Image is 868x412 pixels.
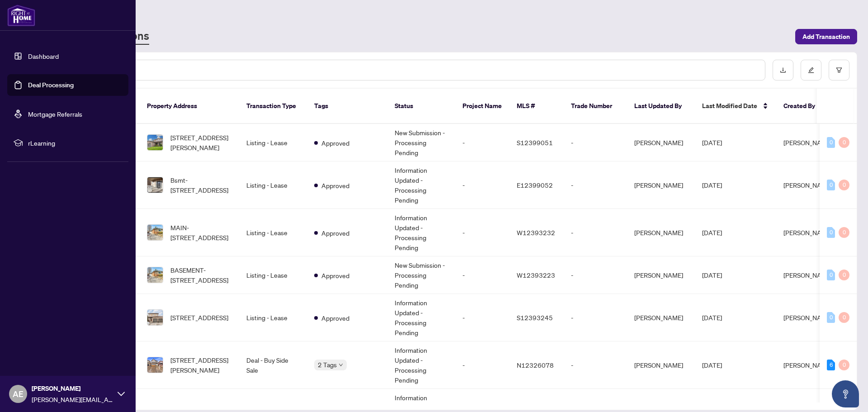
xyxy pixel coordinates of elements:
div: 6 [827,360,835,370]
span: Approved [321,270,349,280]
button: filter [829,60,849,81]
td: Listing - Lease [239,209,307,256]
span: Approved [321,138,349,148]
span: [PERSON_NAME][EMAIL_ADDRESS][DOMAIN_NAME] [32,394,113,404]
span: N12326078 [517,361,554,369]
button: Add Transaction [795,29,857,44]
th: Created By [776,89,830,124]
span: [PERSON_NAME] [783,313,832,322]
span: Approved [321,313,349,323]
span: [PERSON_NAME] [32,384,113,393]
span: Approved [321,228,349,238]
th: Trade Number [564,89,627,124]
span: [DATE] [702,313,722,322]
div: 0 [827,137,835,148]
div: 0 [827,227,835,238]
span: [DATE] [702,181,722,189]
span: S12393245 [517,313,553,322]
td: Listing - Lease [239,294,307,341]
a: Deal Processing [28,81,74,89]
div: 0 [827,180,835,190]
th: Property Address [140,89,239,124]
span: Add Transaction [802,29,850,44]
img: thumbnail-img [147,267,163,283]
th: Project Name [455,89,509,124]
th: Tags [307,89,387,124]
a: Dashboard [28,52,59,60]
img: thumbnail-img [147,357,163,373]
span: [DATE] [702,228,722,237]
td: - [455,341,509,389]
div: 0 [839,360,849,370]
span: W12393232 [517,228,555,237]
th: Status [387,89,455,124]
a: Mortgage Referrals [28,110,82,118]
div: 0 [827,312,835,323]
span: S12399051 [517,138,553,147]
td: - [564,209,627,256]
td: Information Updated - Processing Pending [387,209,455,256]
span: [PERSON_NAME] [783,181,832,189]
th: Last Updated By [627,89,695,124]
img: thumbnail-img [147,310,163,325]
span: download [780,67,786,73]
button: download [773,60,793,81]
span: [DATE] [702,271,722,279]
td: New Submission - Processing Pending [387,256,455,294]
span: rLearning [28,138,122,148]
img: thumbnail-img [147,177,163,193]
span: Last Modified Date [702,101,757,111]
span: Approved [321,180,349,190]
span: filter [836,67,842,73]
td: - [564,341,627,389]
td: - [564,294,627,341]
td: [PERSON_NAME] [627,341,695,389]
button: edit [801,60,821,81]
span: W12393223 [517,271,555,279]
td: [PERSON_NAME] [627,294,695,341]
div: 0 [839,270,849,280]
th: Transaction Type [239,89,307,124]
td: [PERSON_NAME] [627,124,695,161]
span: [DATE] [702,138,722,147]
span: down [339,363,343,367]
span: E12399052 [517,181,553,189]
img: thumbnail-img [147,135,163,150]
span: [PERSON_NAME] [783,271,832,279]
img: logo [7,5,35,26]
div: 0 [827,270,835,280]
span: [STREET_ADDRESS][PERSON_NAME] [170,355,232,375]
td: [PERSON_NAME] [627,209,695,256]
td: - [455,294,509,341]
td: Information Updated - Processing Pending [387,341,455,389]
span: [PERSON_NAME] [783,138,832,147]
td: - [455,256,509,294]
span: [DATE] [702,361,722,369]
img: thumbnail-img [147,225,163,240]
div: 0 [839,227,849,238]
td: Deal - Buy Side Sale [239,341,307,389]
td: - [455,124,509,161]
span: edit [808,67,814,73]
td: [PERSON_NAME] [627,161,695,209]
span: Bsmt-[STREET_ADDRESS] [170,175,232,195]
span: MAIN-[STREET_ADDRESS] [170,223,232,242]
td: - [564,124,627,161]
td: Information Updated - Processing Pending [387,161,455,209]
th: Last Modified Date [695,89,776,124]
td: - [564,256,627,294]
span: [STREET_ADDRESS][PERSON_NAME] [170,133,232,152]
span: AE [13,388,24,400]
button: Open asap [832,380,859,407]
span: [PERSON_NAME] [783,361,832,369]
td: New Submission - Processing Pending [387,124,455,161]
td: Listing - Lease [239,256,307,294]
td: Information Updated - Processing Pending [387,294,455,341]
th: MLS # [509,89,564,124]
td: - [564,161,627,209]
div: 0 [839,312,849,323]
td: - [455,161,509,209]
span: BASEMENT-[STREET_ADDRESS] [170,265,232,285]
span: [PERSON_NAME] [783,228,832,237]
div: 0 [839,137,849,148]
